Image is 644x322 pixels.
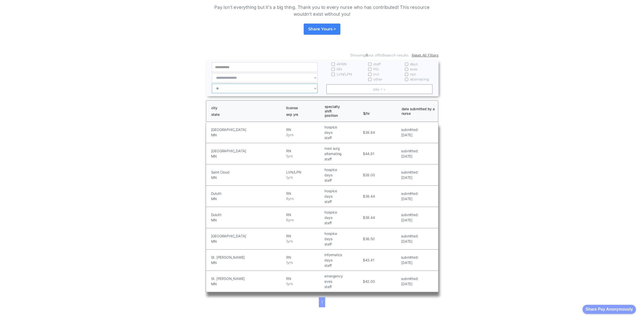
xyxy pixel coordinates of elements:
h5: 2 [286,132,288,138]
h5: RN [286,212,323,217]
h5: [DATE] [401,239,418,244]
h5: staff [324,178,361,183]
h5: submitted: [401,169,418,175]
h5: RN [286,148,323,154]
span: 8 [366,53,368,58]
h5: days [324,172,361,178]
input: noc [405,73,408,76]
h5: yrs [288,196,294,201]
h5: 36.50 [365,236,375,241]
h5: 1 [286,260,287,265]
h5: 44.81 [365,151,374,156]
h5: 6 [286,196,288,201]
h5: submitted: [401,276,418,281]
h5: RN [286,233,323,239]
h5: med surg [324,146,361,151]
h5: 43.41 [365,257,374,263]
h1: state [211,112,282,117]
h5: Saint Cloud [211,169,285,175]
h5: LVN/LPN [286,169,323,175]
h5: [DATE] [401,175,418,180]
h5: 1 [286,154,287,159]
h5: MN [211,217,285,223]
h5: submitted: [401,148,418,154]
div: List [206,297,439,307]
h5: staff [324,220,361,225]
input: other [368,78,371,81]
h5: submitted: [401,233,418,239]
h5: $ [363,279,365,284]
h5: St. [PERSON_NAME] [211,276,285,281]
h1: specialty [325,104,359,109]
h5: [GEOGRAPHIC_DATA] [211,148,285,154]
h5: informatics [324,252,361,257]
h5: emergency [324,273,361,279]
h5: days [324,257,361,263]
h5: 6 [286,217,288,223]
input: staff [368,63,371,66]
h5: yrs [287,260,293,265]
h5: MN [211,239,285,244]
h5: submitted: [401,255,418,260]
h5: Duluth [211,191,285,196]
h5: yrs [288,217,294,223]
p: Pay isn't everything but it's a big thing. Thank you to every nurse who has contributed! This res... [206,4,439,17]
h5: staff [324,284,361,289]
h5: 1 [286,175,287,180]
input: trvl [368,73,371,76]
h5: submitted: [401,212,418,217]
h5: 1 [286,239,287,244]
h5: [GEOGRAPHIC_DATA] [211,127,285,132]
h5: hospice [324,210,361,215]
h5: days [324,236,361,241]
input: days [405,63,408,66]
h5: staff [324,241,361,247]
a: 1 [319,297,325,307]
span: PD [373,67,379,72]
h5: yrs [287,281,293,287]
h5: staff [324,135,361,140]
input: alternating [405,78,408,81]
h5: RN [286,276,323,281]
h5: alternating [324,151,361,156]
h5: MN [211,132,285,138]
h5: yrs [287,175,293,180]
h5: staff [324,263,361,268]
h5: staff [324,199,361,204]
h5: $ [363,236,365,241]
h5: [DATE] [401,154,418,159]
h5: 26.00 [365,172,375,178]
input: LVN/LPN [331,73,335,76]
h5: $ [363,130,365,135]
span: RN [337,67,342,72]
span: 958 [378,53,384,58]
h5: eves [324,279,361,284]
h5: yrs [288,132,293,138]
a: Share Yours > [304,24,340,35]
h1: exp yrs [286,112,320,117]
a: submitted:[DATE] [401,127,418,138]
h5: [GEOGRAPHIC_DATA] [211,233,285,239]
h5: 42.00 [365,279,375,284]
a: Reset All Filters [412,53,439,58]
h5: hospice [324,188,361,194]
h5: yrs [287,154,293,159]
span: APRN [337,62,347,67]
h5: submitted: [401,191,418,196]
h5: $ [363,194,365,199]
h5: Duluth [211,212,285,217]
input: RN [331,68,335,71]
h5: [DATE] [401,196,418,201]
h5: 38.44 [365,215,375,220]
span: trvl [373,72,379,77]
h5: [DATE] [401,281,418,287]
h5: RN [286,191,323,196]
a: submitted:[DATE] [401,191,418,201]
h5: [DATE] [401,132,418,138]
h5: $ [363,151,365,156]
h5: $ [363,257,365,263]
span: eves [410,67,418,72]
h1: $/hr [363,107,397,116]
h5: 1 [286,281,287,287]
h5: [DATE] [401,217,418,223]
